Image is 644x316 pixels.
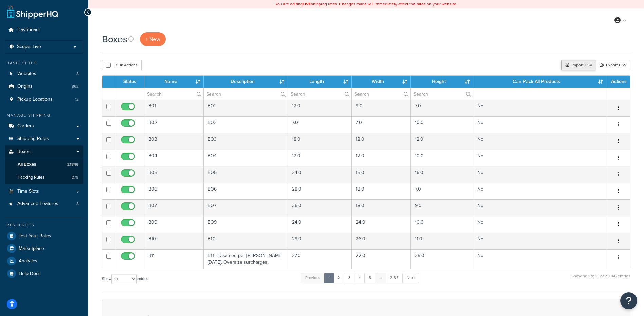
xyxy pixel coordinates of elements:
td: B04 [144,150,204,166]
td: B09 [144,216,204,233]
td: 12.0 [352,150,410,166]
th: Height : activate to sort column ascending [411,76,473,88]
li: Boxes [5,145,83,184]
td: 10.0 [411,216,473,233]
a: Export CSV [596,60,630,70]
td: B01 [144,100,204,116]
input: Search [411,88,473,100]
td: No [473,133,606,150]
a: Help Docs [5,268,83,280]
td: B05 [204,166,288,183]
td: 11.0 [411,233,473,249]
input: Search [144,88,203,100]
td: 7.0 [288,116,352,133]
span: Advanced Features [17,201,58,207]
td: 7.0 [411,183,473,199]
li: Pickup Locations [5,93,83,106]
span: Packing Rules [18,175,44,180]
select: Showentries [111,274,137,284]
span: 862 [72,84,79,90]
a: Origins 862 [5,80,83,93]
span: Dashboard [17,27,40,33]
span: 8 [76,71,79,77]
td: 9.0 [352,100,410,116]
span: Boxes [17,149,31,155]
td: B04 [204,150,288,166]
li: Packing Rules [5,171,83,184]
li: Websites [5,67,83,80]
td: B09 [204,216,288,233]
label: Show entries [102,274,148,284]
th: Can Pack All Products : activate to sort column ascending [473,76,606,88]
th: Width : activate to sort column ascending [352,76,410,88]
a: Shipping Rules [5,133,83,145]
span: Marketplace [19,246,44,252]
span: 8 [76,201,79,207]
th: Actions [606,76,630,88]
td: 24.0 [288,166,352,183]
td: 18.0 [352,183,410,199]
div: Resources [5,222,83,228]
a: Analytics [5,255,83,267]
td: B07 [204,199,288,216]
a: Test Your Rates [5,230,83,242]
td: B02 [144,116,204,133]
a: Packing Rules 279 [5,171,83,184]
span: 12 [75,97,79,102]
li: Marketplace [5,242,83,255]
span: All Boxes [18,162,36,167]
a: Time Slots 5 [5,185,83,198]
td: 29.0 [288,233,352,249]
td: No [473,150,606,166]
li: Advanced Features [5,198,83,210]
span: Help Docs [19,271,41,277]
td: B02 [204,116,288,133]
td: 36.0 [288,199,352,216]
td: 26.0 [352,233,410,249]
span: 21846 [67,162,78,167]
span: Shipping Rules [17,136,49,142]
a: Pickup Locations 12 [5,93,83,106]
td: B10 [144,233,204,249]
td: 28.0 [288,183,352,199]
b: LIVE [303,1,311,7]
a: Boxes [5,145,83,158]
a: + New [140,32,166,46]
th: Name : activate to sort column ascending [144,76,204,88]
th: Length : activate to sort column ascending [288,76,352,88]
span: Test Your Rates [19,233,51,239]
a: 5 [364,273,375,283]
td: No [473,183,606,199]
td: 18.0 [352,199,410,216]
td: 12.0 [288,150,352,166]
td: B06 [204,183,288,199]
input: Search [288,88,351,100]
td: No [473,216,606,233]
div: Basic Setup [5,60,83,66]
td: No [473,233,606,249]
a: 2 [333,273,345,283]
span: Pickup Locations [17,97,53,102]
a: Carriers [5,120,83,133]
input: Search [204,88,288,100]
td: 18.0 [288,133,352,150]
a: Previous [301,273,325,283]
li: Dashboard [5,24,83,36]
td: 22.0 [352,249,410,269]
span: 279 [72,175,78,180]
span: Websites [17,71,36,77]
td: 12.0 [288,100,352,116]
td: 12.0 [411,133,473,150]
td: 9.0 [411,199,473,216]
span: Time Slots [17,189,39,194]
th: Description : activate to sort column ascending [204,76,288,88]
a: 1 [324,273,334,283]
div: Manage Shipping [5,113,83,118]
td: 12.0 [352,133,410,150]
a: 4 [354,273,365,283]
td: 27.0 [288,249,352,269]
